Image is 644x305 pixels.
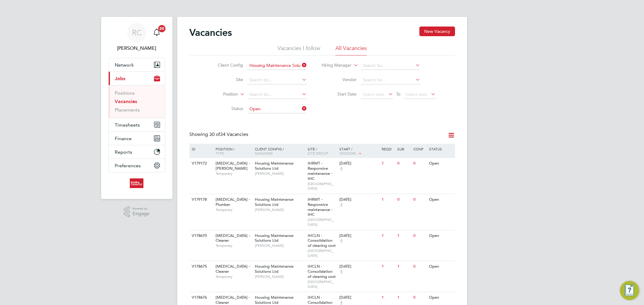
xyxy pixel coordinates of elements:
div: Client Config / [253,144,306,158]
span: [PERSON_NAME] [255,207,305,212]
span: [GEOGRAPHIC_DATA] [308,181,336,191]
span: Select date [405,92,427,97]
span: IHRMT - Responsive maintenance - IHC [308,197,332,217]
input: Search for... [361,61,420,70]
div: [DATE] [339,197,379,202]
label: Hiring Manager [317,62,351,68]
a: Powered byEngage [124,206,149,218]
div: Open [428,158,454,169]
span: [MEDICAL_DATA] - Cleaner [216,264,250,274]
div: 1 [380,261,396,272]
div: Site / [306,144,338,158]
span: Preferences [115,163,141,168]
span: [MEDICAL_DATA] - Plumber [216,197,250,207]
span: Select date [363,92,385,97]
input: Search for... [247,76,307,84]
a: Positions [115,90,135,96]
label: Start Date [322,91,357,97]
div: [DATE] [339,161,379,166]
button: Timesheets [109,118,165,131]
span: [GEOGRAPHIC_DATA] [308,248,336,258]
input: Search for... [247,61,307,70]
a: Go to home page [108,178,165,188]
span: Reports [115,149,132,155]
span: Vendors [339,151,356,156]
span: [GEOGRAPHIC_DATA] [308,279,336,289]
span: RC [132,29,142,36]
div: 0 [396,194,412,205]
a: Vacancies [115,99,137,104]
span: Jobs [115,76,125,81]
label: Vendor [322,77,357,82]
li: All Vacancies [335,45,367,55]
a: 20 [151,23,163,42]
input: Search for... [361,76,420,84]
span: To [394,90,402,98]
span: 4 [339,202,343,207]
button: Engage Resource Center [620,281,639,300]
div: Jobs [109,85,165,118]
div: V178676 [190,292,211,303]
span: Site Group [308,151,328,156]
span: [MEDICAL_DATA] - Cleaner [216,233,250,243]
div: 0 [412,194,428,205]
a: RC[PERSON_NAME] [108,23,165,52]
div: V178675 [190,261,211,272]
button: Preferences [109,159,165,172]
label: Position [203,91,238,97]
div: Position / [211,144,253,158]
div: 1 [380,230,396,241]
span: [PERSON_NAME] [255,243,305,248]
div: Conf [412,144,428,154]
span: 4 [339,269,343,274]
label: Site [208,77,243,82]
div: Open [428,261,454,272]
span: Housing Maintenance Solutions Ltd [255,197,293,207]
span: Temporary [216,274,252,279]
li: Vacancies I follow [277,45,320,55]
span: Powered by [133,206,149,211]
div: 0 [412,261,428,272]
span: Temporary [216,207,252,212]
span: Housing Maintenance Solutions Ltd [255,161,293,171]
span: 4 [339,238,343,243]
div: 1 [380,158,396,169]
div: Open [428,292,454,303]
button: Jobs [109,72,165,85]
span: Housing Maintenance Solutions Ltd [255,233,293,243]
label: Client Config [208,62,243,68]
div: [DATE] [339,264,379,269]
button: Finance [109,132,165,145]
div: 1 [396,261,412,272]
nav: Main navigation [101,17,172,199]
span: [PERSON_NAME] [255,171,305,176]
div: 0 [412,230,428,241]
div: V179178 [190,194,211,205]
div: [DATE] [339,233,379,238]
span: Timesheets [115,122,140,128]
div: Reqd [380,144,396,154]
div: Status [428,144,454,154]
div: 1 [380,292,396,303]
span: Finance [115,136,132,141]
span: [MEDICAL_DATA] - [PERSON_NAME] [216,161,250,171]
h2: Vacancies [189,27,232,39]
div: V178670 [190,230,211,241]
div: 1 [380,194,396,205]
div: 1 [396,230,412,241]
div: Open [428,230,454,241]
span: [PERSON_NAME] [255,274,305,279]
div: Showing [189,131,249,138]
div: 0 [396,158,412,169]
span: Type [216,151,224,156]
span: Rhys Cook [108,45,165,52]
span: Temporary [216,243,252,248]
input: Select one [247,105,307,113]
span: IHCLN - Consolidation of cleaning cost [308,264,336,279]
span: 20 [158,25,165,32]
div: 0 [412,292,428,303]
span: Engage [133,211,149,216]
span: 4 [339,166,343,171]
span: [GEOGRAPHIC_DATA] [308,217,336,227]
span: [MEDICAL_DATA] - Cleaner [216,295,250,305]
